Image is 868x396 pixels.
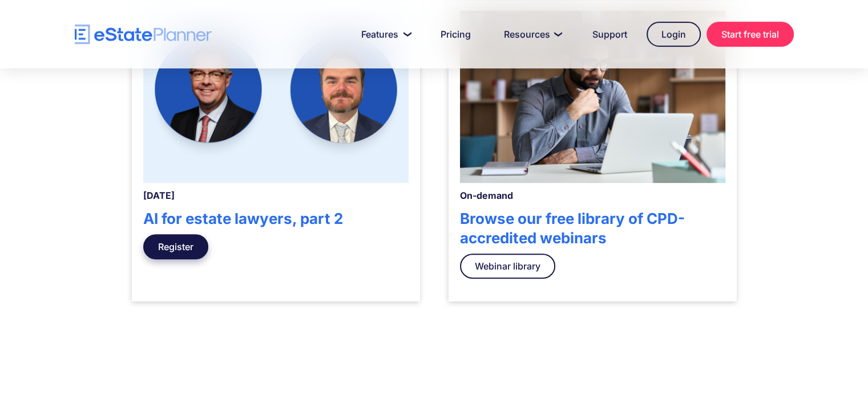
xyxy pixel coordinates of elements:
[460,190,513,201] strong: On-demand
[490,23,573,46] a: Resources
[427,23,485,46] a: Pricing
[460,209,725,248] h4: Browse our free library of CPD-accredited webinars
[460,254,555,279] a: Webinar library
[143,190,175,201] strong: [DATE]
[348,23,421,46] a: Features
[143,210,343,227] strong: AI for estate lawyers, part 2
[706,22,794,47] a: Start free trial
[647,22,701,47] a: Login
[75,25,212,44] a: home
[143,234,208,259] a: Register
[579,23,641,46] a: Support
